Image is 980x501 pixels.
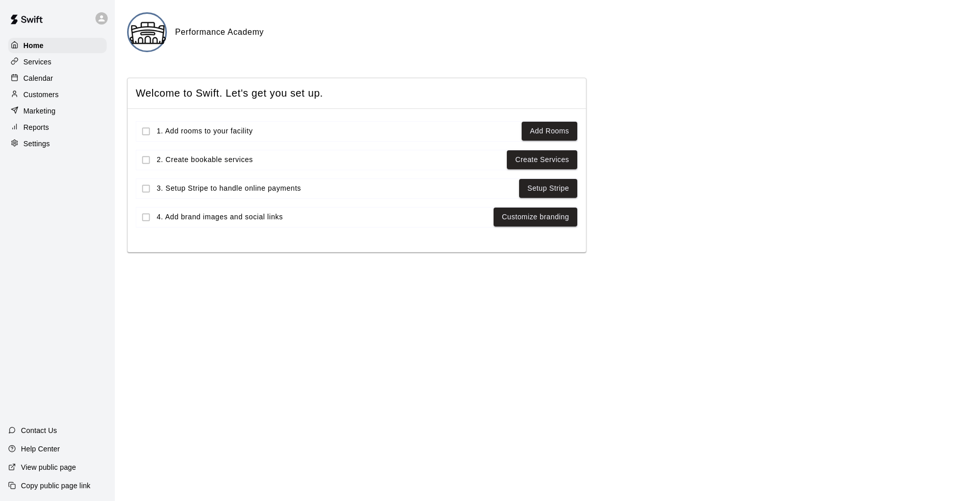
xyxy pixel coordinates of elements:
p: View public page [21,462,76,472]
p: Reports [23,122,49,132]
button: Create Services [507,150,577,169]
p: Help Center [21,444,60,454]
a: Setup Stripe [527,182,569,195]
a: Calendar [8,71,107,86]
img: Performance Academy logo [129,14,167,52]
button: Add Rooms [522,122,577,141]
p: Calendar [23,73,53,83]
span: 1. Add rooms to your facility [157,126,518,136]
span: 2. Create bookable services [157,154,503,165]
a: Marketing [8,103,107,119]
a: Home [8,38,107,53]
a: Reports [8,120,107,135]
p: Marketing [23,106,56,116]
p: Copy public page link [21,481,90,491]
span: Welcome to Swift. Let's get you set up. [136,86,578,100]
a: Customize branding [502,211,569,223]
p: Settings [23,139,50,149]
a: Customers [8,87,107,102]
span: 4. Add brand images and social links [157,212,489,222]
p: Home [23,40,44,51]
a: Create Services [515,153,569,166]
a: Services [8,54,107,70]
p: Customers [23,89,59,100]
a: Settings [8,136,107,151]
h6: Performance Academy [175,26,264,39]
p: Services [23,57,52,67]
button: Setup Stripe [519,179,577,198]
button: Customize branding [494,208,577,226]
a: Add Rooms [530,125,569,138]
span: 3. Setup Stripe to handle online payments [157,183,515,194]
p: Contact Us [21,425,57,436]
